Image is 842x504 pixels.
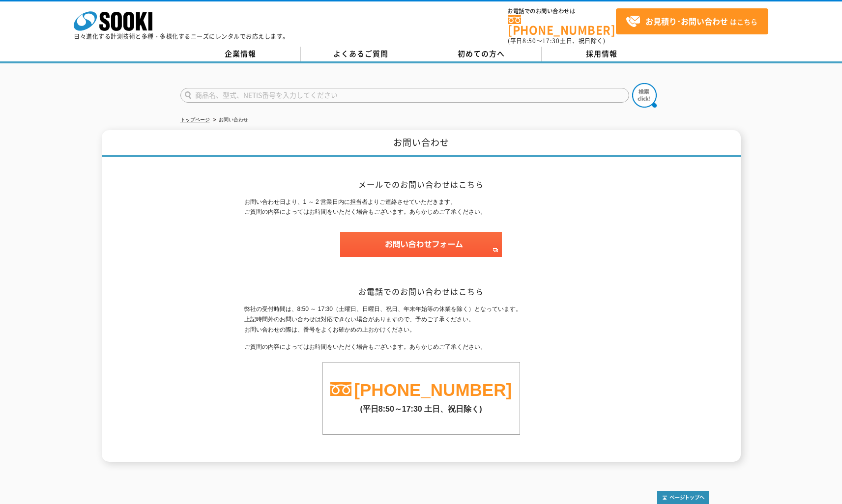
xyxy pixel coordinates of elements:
[323,399,520,415] p: (平日8:50～17:30 土日、祝日除く)
[180,88,629,103] input: 商品名、型式、NETIS番号を入力してください
[354,380,512,399] a: [PHONE_NUMBER]
[301,47,421,61] a: よくあるご質問
[616,8,768,34] a: お見積り･お問い合わせはこちら
[244,197,598,218] p: お問い合わせ日より、1 ～ 2 営業日内に担当者よりご連絡させていただきます。 ご質問の内容によってはお時間をいただく場合もございます。あらかじめご了承ください。
[180,47,301,61] a: 企業情報
[508,8,616,14] span: お電話でのお問い合わせは
[211,115,248,125] li: お問い合わせ
[244,286,598,297] h2: お電話でのお問い合わせはこちら
[458,48,505,59] span: 初めての方へ
[74,33,289,39] p: 日々進化する計測技術と多種・多様化するニーズにレンタルでお応えします。
[508,36,605,45] span: (平日 ～ 土日、祝日除く)
[340,232,502,257] img: お問い合わせフォーム
[421,47,542,61] a: 初めての方へ
[340,248,502,255] a: お問い合わせフォーム
[632,83,657,108] img: btn_search.png
[542,36,560,45] span: 17:30
[102,130,741,157] h1: お問い合わせ
[508,15,616,35] a: [PHONE_NUMBER]
[244,179,598,190] h2: メールでのお問い合わせはこちら
[180,117,210,122] a: トップページ
[645,15,728,27] strong: お見積り･お問い合わせ
[523,36,536,45] span: 8:50
[626,14,757,29] span: はこちら
[244,304,598,335] p: 弊社の受付時間は、8:50 ～ 17:30（土曜日、日曜日、祝日、年末年始等の休業を除く）となっています。 上記時間外のお問い合わせは対応できない場合がありますので、予めご了承ください。 お問い...
[542,47,662,61] a: 採用情報
[244,342,598,352] p: ご質問の内容によってはお時間をいただく場合もございます。あらかじめご了承ください。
